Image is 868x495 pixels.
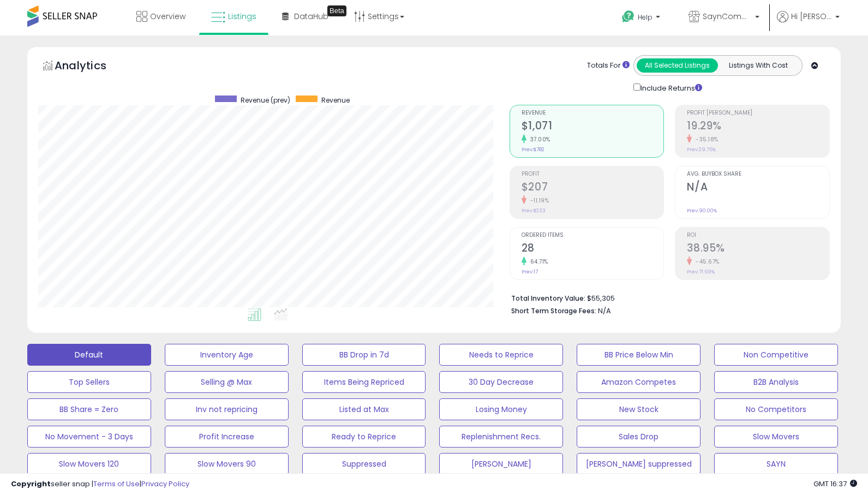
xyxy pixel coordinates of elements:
[577,453,701,475] button: [PERSON_NAME] suppressed
[526,135,550,144] small: 37.00%
[577,398,701,420] button: New Stock
[241,96,290,105] span: Revenue (prev)
[302,371,426,393] button: Items Being Repriced
[165,344,289,366] button: Inventory Age
[27,426,151,448] button: No Movement - 3 Days
[687,120,829,134] h2: 19.29%
[27,371,151,393] button: Top Sellers
[703,11,752,22] span: SaynCommerce
[577,371,701,393] button: Amazon Competes
[27,398,151,420] button: BB Share = Zero
[439,398,563,420] button: Losing Money
[813,479,857,489] span: 2025-10-7 16:37 GMT
[302,344,426,366] button: BB Drop in 7d
[687,269,715,275] small: Prev: 71.69%
[141,479,189,489] a: Privacy Policy
[55,58,128,76] h5: Analytics
[687,207,717,214] small: Prev: 90.00%
[687,232,829,238] span: ROI
[777,11,840,35] a: Hi [PERSON_NAME]
[577,344,701,366] button: BB Price Below Min
[621,10,635,23] i: Get Help
[526,258,548,266] small: 64.71%
[302,398,426,420] button: Listed at Max
[11,479,189,490] div: seller snap | |
[302,453,426,475] button: Suppressed
[439,426,563,448] button: Replenishment Recs.
[150,11,185,22] span: Overview
[587,61,630,71] div: Totals For
[165,371,289,393] button: Selling @ Max
[714,371,838,393] button: B2B Analysis
[294,11,328,22] span: DataHub
[687,110,829,116] span: Profit [PERSON_NAME]
[714,426,838,448] button: Slow Movers
[637,58,718,73] button: All Selected Listings
[598,306,611,316] span: N/A
[228,11,256,22] span: Listings
[613,2,671,35] a: Help
[302,426,426,448] button: Ready to Reprice
[714,398,838,420] button: No Competitors
[687,171,829,177] span: Avg. Buybox Share
[522,269,538,275] small: Prev: 17
[27,453,151,475] button: Slow Movers 120
[522,232,664,238] span: Ordered Items
[511,291,822,304] li: $55,305
[321,96,350,105] span: Revenue
[687,181,829,195] h2: N/A
[165,398,289,420] button: Inv not repricing
[522,110,664,116] span: Revenue
[165,453,289,475] button: Slow Movers 90
[93,479,140,489] a: Terms of Use
[439,344,563,366] button: Needs to Reprice
[687,242,829,257] h2: 38.95%
[638,13,653,22] span: Help
[511,294,585,303] b: Total Inventory Value:
[714,344,838,366] button: Non Competitive
[522,207,546,214] small: Prev: $233
[165,426,289,448] button: Profit Increase
[439,453,563,475] button: [PERSON_NAME]
[714,453,838,475] button: SAYN
[522,171,664,177] span: Profit
[522,242,664,257] h2: 28
[522,146,544,153] small: Prev: $782
[692,258,720,266] small: -45.67%
[522,120,664,134] h2: $1,071
[791,11,832,22] span: Hi [PERSON_NAME]
[625,81,715,94] div: Include Returns
[522,181,664,195] h2: $207
[327,5,346,16] div: Tooltip anchor
[11,479,51,489] strong: Copyright
[27,344,151,366] button: Default
[577,426,701,448] button: Sales Drop
[439,371,563,393] button: 30 Day Decrease
[692,135,719,144] small: -35.18%
[511,306,596,315] b: Short Term Storage Fees:
[687,146,716,153] small: Prev: 29.76%
[526,196,549,205] small: -11.19%
[717,58,799,73] button: Listings With Cost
